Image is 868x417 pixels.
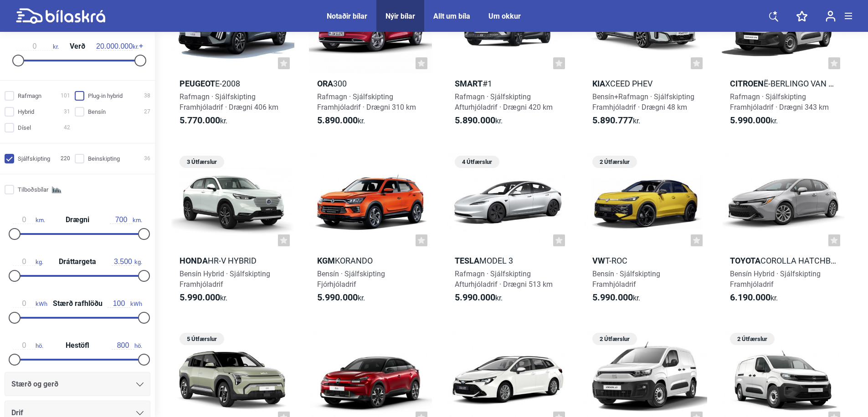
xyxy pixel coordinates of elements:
[730,270,821,289] span: Bensín Hybrid · Sjálfskipting Framhjóladrif
[592,115,633,126] b: 5.890.777
[180,292,227,303] span: kr.
[64,123,70,132] span: 42
[180,292,220,303] b: 5.990.000
[592,79,605,88] b: Kia
[18,185,48,194] span: Tilboðsbílar
[51,300,105,307] span: Stærð rafhlöðu
[826,10,836,22] img: user-login.svg
[184,156,220,168] span: 3 Útfærslur
[180,92,278,112] span: Rafmagn · Sjálfskipting Framhjóladrif · Drægni 406 km
[317,115,358,126] b: 5.890.000
[433,12,470,20] a: Allt um bíla
[144,107,150,117] span: 27
[722,255,845,266] h2: Corolla Hatchback Hybrid
[730,256,760,265] b: Toyota
[592,92,694,112] span: Bensín+Rafmagn · Sjálfskipting Framhjóladrif · Drægni 48 km
[88,91,123,101] span: Plug-in hybrid
[61,91,70,101] span: 101
[309,153,432,311] a: KGMKorandoBensín · SjálfskiptingFjórhjóladrif5.990.000kr.
[730,115,778,126] span: kr.
[180,256,208,265] b: Honda
[112,258,142,266] span: kg.
[64,107,70,117] span: 31
[455,92,553,112] span: Rafmagn · Sjálfskipting Afturhjóladrif · Drægni 420 km
[317,79,333,88] b: ORA
[13,216,45,224] span: km.
[734,333,770,345] span: 2 Útfærslur
[13,341,43,350] span: hö.
[455,115,495,126] b: 5.890.000
[18,91,41,101] span: Rafmagn
[592,292,640,303] span: kr.
[317,92,416,112] span: Rafmagn · Sjálfskipting Framhjóladrif · Drægni 310 km
[108,300,142,308] span: kWh
[112,341,142,350] span: hö.
[184,333,220,345] span: 5 Útfærslur
[385,12,415,20] a: Nýir bílar
[88,154,120,163] span: Beinskipting
[88,107,106,117] span: Bensín
[592,270,660,289] span: Bensín · Sjálfskipting Framhjóladrif
[180,115,220,126] b: 5.770.000
[144,154,150,163] span: 36
[455,115,503,126] span: kr.
[171,78,294,89] h2: e-2008
[171,153,294,311] a: 3 ÚtfærslurHondaHR-V HybridBensín Hybrid · SjálfskiptingFramhjóladrif5.990.000kr.
[455,270,553,289] span: Rafmagn · Sjálfskipting Afturhjóladrif · Drægni 513 km
[584,153,707,311] a: 2 ÚtfærslurVWT-RocBensín · SjálfskiptingFramhjóladrif5.990.000kr.
[317,115,365,126] span: kr.
[447,153,570,311] a: 4 ÚtfærslurTeslaModel 3Rafmagn · SjálfskiptingAfturhjóladrif · Drægni 513 km5.990.000kr.
[317,270,385,289] span: Bensín · Sjálfskipting Fjórhjóladrif
[180,115,227,126] span: kr.
[327,12,367,20] a: Notaðir bílar
[730,292,770,303] b: 6.190.000
[18,154,50,163] span: Sjálfskipting
[459,156,495,168] span: 4 Útfærslur
[592,292,633,303] b: 5.990.000
[171,255,294,266] h2: HR-V Hybrid
[13,300,47,308] span: kWh
[317,292,358,303] b: 5.990.000
[309,255,432,266] h2: Korando
[56,258,98,265] span: Dráttargeta
[144,91,150,101] span: 38
[730,79,764,88] b: Citroen
[730,292,778,303] span: kr.
[16,42,59,51] span: kr.
[597,156,632,168] span: 2 Útfærslur
[317,292,365,303] span: kr.
[309,78,432,89] h2: 300
[11,378,58,391] span: Stærð og gerð
[63,216,92,224] span: Drægni
[18,123,31,132] span: Dísel
[584,255,707,266] h2: T-Roc
[730,115,770,126] b: 5.990.000
[18,107,34,117] span: Hybrid
[61,154,70,163] span: 220
[730,92,829,112] span: Rafmagn · Sjálfskipting Framhjóladrif · Drægni 343 km
[96,42,139,51] span: kr.
[455,256,479,265] b: Tesla
[592,115,640,126] span: kr.
[455,292,495,303] b: 5.990.000
[597,333,632,345] span: 2 Útfærslur
[317,256,335,265] b: KGM
[180,270,270,289] span: Bensín Hybrid · Sjálfskipting Framhjóladrif
[488,12,521,20] a: Um okkur
[592,256,605,265] b: VW
[180,79,215,88] b: Peugeot
[63,342,92,349] span: Hestöfl
[110,216,142,224] span: km.
[447,255,570,266] h2: Model 3
[13,258,43,266] span: kg.
[455,292,503,303] span: kr.
[722,78,845,89] h2: ë-Berlingo Van L1
[447,78,570,89] h2: #1
[584,78,707,89] h2: XCeed PHEV
[722,153,845,311] a: ToyotaCorolla Hatchback HybridBensín Hybrid · SjálfskiptingFramhjóladrif6.190.000kr.
[455,79,483,88] b: Smart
